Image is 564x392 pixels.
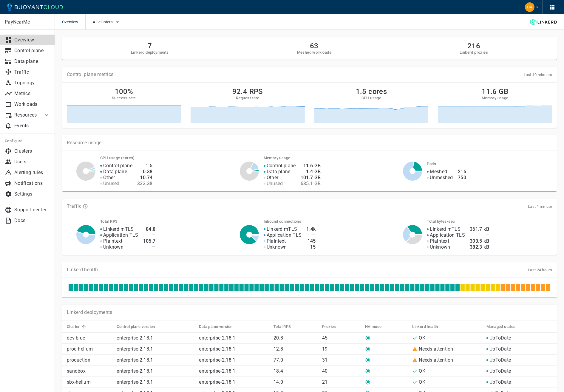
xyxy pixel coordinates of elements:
[322,346,360,352] p: 19
[306,232,316,238] h4: —
[14,112,38,118] p: Resources
[14,37,50,43] p: Overview
[430,232,465,238] p: Application TLS
[267,226,297,232] p: Linkerd mTLS
[199,324,232,329] h5: Data plane version
[419,335,425,341] p: OK
[14,69,50,75] p: Traffic
[14,170,50,176] p: Alerting rules
[14,207,50,213] p: Support center
[67,324,88,329] span: Cluster
[301,181,321,187] h4: 635.1 GB
[365,324,390,329] span: HA mode
[131,50,169,55] h5: Linkerd deployments
[489,335,511,341] p: UpToDate
[5,139,50,143] h5: Configure
[267,169,291,175] p: Data plane
[470,226,489,232] h4: 361.7 kB
[83,204,88,209] svg: TLS data is compiled from traffic seen by Linkerd proxies. RPS and TCP bytes reflect both inbound...
[297,50,331,55] h5: Meshed workloads
[489,346,511,352] p: UpToDate
[14,123,50,129] p: Events
[117,324,163,329] span: Control plane version
[14,159,50,165] p: Users
[430,226,461,232] p: Linkerd mTLS
[93,20,114,24] span: All clusters
[430,169,447,175] p: Meshed
[67,309,112,315] p: Linkerd deployments
[112,96,136,100] h5: Success rate
[306,226,316,232] h4: 1.4k
[143,226,156,232] h4: 84.8
[236,96,259,100] h5: Request rate
[297,42,331,50] h2: 63
[117,368,153,374] a: enterprise-2.18.1
[267,163,296,169] p: Control plane
[199,324,240,329] span: Data plane version
[137,175,152,181] h4: 10.74
[419,368,425,374] p: OK
[67,87,181,123] a: 100%Success rate
[199,379,235,385] a: enterprise-2.18.1
[14,80,50,86] p: Topology
[67,203,81,209] p: Traffic
[365,324,382,329] h5: HA mode
[273,368,317,374] p: 18.4
[486,324,523,329] span: Managed status
[67,335,112,341] p: dev-blue
[458,175,466,181] h4: 750
[482,96,509,100] h5: Memory usage
[117,357,153,363] a: enterprise-2.18.1
[430,175,453,181] p: Unmeshed
[67,368,112,374] p: sandbox
[525,2,534,12] img: Dann Bohn
[67,267,98,273] p: Linkerd health
[137,163,152,169] h4: 1.5
[306,244,316,250] h4: 15
[482,87,508,96] h2: 11.6 GB
[322,324,344,329] span: Proxies
[117,379,153,385] a: enterprise-2.18.1
[14,91,50,97] p: Metrics
[528,268,552,272] span: Last 24 hours
[489,379,511,385] p: UpToDate
[67,72,113,78] p: Control plane metrics
[14,58,50,64] p: Data plane
[131,42,169,50] h2: 7
[103,169,127,175] p: Data plane
[430,244,450,250] p: Unknown
[103,181,120,187] p: Unused
[143,238,156,244] h4: 105.7
[67,357,112,363] p: production
[199,346,235,352] a: enterprise-2.18.1
[306,238,316,244] h4: 145
[267,244,287,250] p: Unknown
[103,232,138,238] p: Application TLS
[199,368,235,374] a: enterprise-2.18.1
[438,87,552,123] a: 11.6 GBMemory usage
[103,244,123,250] p: Unknown
[14,218,50,224] p: Docs
[301,163,321,169] h4: 11.6 GB
[419,346,453,352] a: Needs attention
[93,18,121,27] button: All clusters
[458,169,466,175] h4: 216
[199,357,235,363] a: enterprise-2.18.1
[143,244,156,250] h4: —
[273,335,317,341] p: 20.8
[489,357,511,363] p: UpToDate
[273,324,291,329] h5: Total RPS
[14,180,50,186] p: Notifications
[322,324,336,329] h5: Proxies
[103,238,123,244] p: Plaintext
[137,181,152,187] h4: 333.38
[267,232,302,238] p: Application TLS
[314,87,429,123] a: 1.5 coresCPU usage
[115,87,133,96] h2: 100%
[267,175,279,181] p: Other
[524,72,552,77] span: Last 10 minutes
[361,96,381,100] h5: CPU usage
[470,238,489,244] h4: 303.5 kB
[117,346,153,352] a: enterprise-2.18.1
[419,357,453,363] a: Needs attention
